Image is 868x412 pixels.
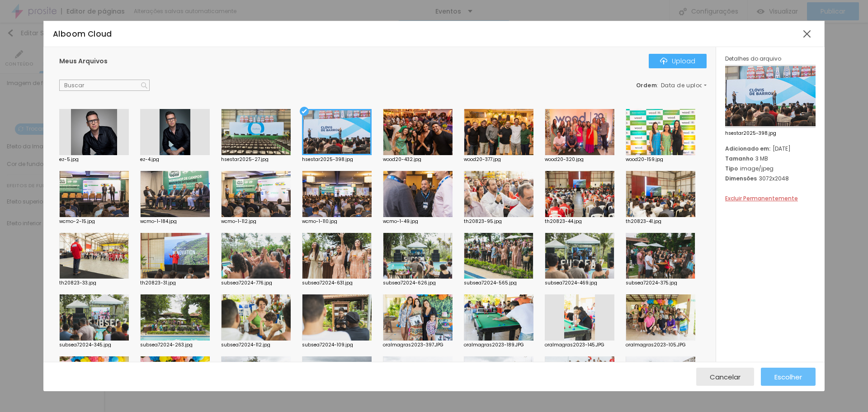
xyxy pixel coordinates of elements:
[725,194,798,202] span: Excluir Permanentemente
[383,281,453,285] div: subsea72024-626.jpg
[140,343,210,347] div: subsea72024-263.jpg
[725,55,781,62] span: Detalhes do arquivo
[59,343,129,347] div: subsea72024-345.jpg
[383,343,453,347] div: oralmagras2023-397.JPG
[774,373,802,381] span: Escolher
[59,281,129,285] div: th20823-33.jpg
[302,343,372,347] div: subsea72024-109.jpg
[626,219,695,224] div: th20823-41.jpg
[725,131,816,136] span: hsestar2025-398.jpg
[626,281,695,285] div: subsea72024-375.jpg
[761,368,816,386] button: Escolher
[725,165,816,172] div: image/jpeg
[140,281,210,285] div: th20823-31.jpg
[221,281,291,285] div: subsea72024-776.jpg
[221,157,291,162] div: hsestar2025-27.jpg
[464,343,533,347] div: oralmagras2023-189.JPG
[649,54,707,68] button: IconeUpload
[59,219,129,224] div: wcmo-2-15.jpg
[545,219,614,224] div: th20823-44.jpg
[464,157,533,162] div: wood20-377.jpg
[660,57,695,65] div: Upload
[725,155,816,162] div: 3 MB
[725,155,753,162] span: Tamanho
[626,157,695,162] div: wood20-159.jpg
[660,57,667,65] img: Icone
[464,219,533,224] div: th20823-95.jpg
[302,219,372,224] div: wcmo-1-110.jpg
[383,157,453,162] div: wood20-432.jpg
[53,28,112,39] span: Alboom Cloud
[725,165,738,172] span: Tipo
[545,281,614,285] div: subsea72024-469.jpg
[545,157,614,162] div: wood20-320.jpg
[140,157,210,162] div: ez-4.jpg
[626,343,695,347] div: oralmagras2023-105.JPG
[140,219,210,224] div: wcmo-1-184.jpg
[383,219,453,224] div: wcmo-1-49.jpg
[725,175,816,182] div: 3072x2048
[725,175,757,182] span: Dimensões
[59,80,150,91] input: Buscar
[221,343,291,347] div: subsea72024-112.jpg
[464,281,533,285] div: subsea72024-565.jpg
[636,83,707,88] div: :
[221,219,291,224] div: wcmo-1-112.jpg
[696,368,754,386] button: Cancelar
[661,83,708,88] span: Data de upload
[59,57,108,66] span: Meus Arquivos
[636,81,657,89] span: Ordem
[725,145,816,152] div: [DATE]
[59,157,129,162] div: ez-5.jpg
[725,145,770,152] span: Adicionado em:
[302,157,372,162] div: hsestar2025-398.jpg
[710,373,741,381] span: Cancelar
[141,82,147,89] img: Icone
[302,281,372,285] div: subsea72024-631.jpg
[545,343,614,347] div: oralmagras2023-145.JPG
